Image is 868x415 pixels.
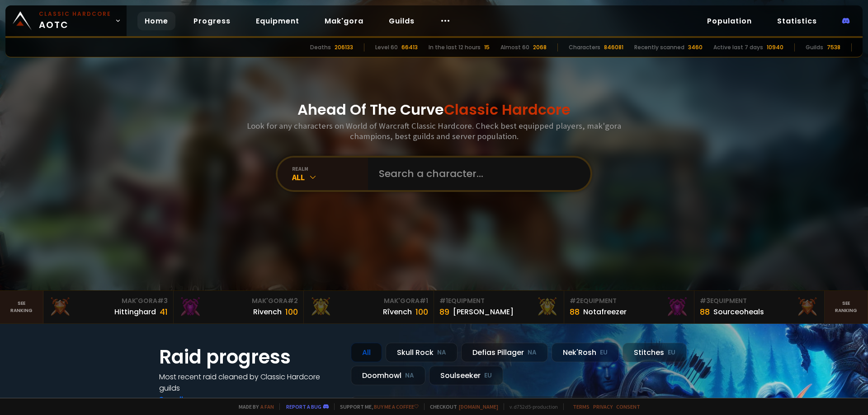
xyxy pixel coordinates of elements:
div: Notafreezer [583,306,627,317]
div: [PERSON_NAME] [453,306,514,317]
div: Mak'Gora [49,296,168,306]
div: Guilds [806,43,823,51]
div: 66413 [401,43,418,51]
h3: Look for any characters on World of Warcraft Classic Hardcore. Check best equipped players, mak'g... [243,121,625,141]
div: All [292,172,368,182]
small: NA [528,348,537,357]
a: Consent [616,403,640,410]
div: 3460 [688,43,703,51]
div: 41 [160,306,168,318]
span: # 3 [157,296,168,305]
div: Stitches [623,343,687,362]
a: Mak'gora [317,12,371,30]
div: 100 [285,306,298,318]
a: Terms [573,403,590,410]
div: 88 [700,306,710,318]
div: Equipment [570,296,689,306]
a: Guilds [382,12,422,30]
a: Mak'Gora#1Rîvench100 [304,291,434,323]
a: Progress [186,12,238,30]
div: 88 [570,306,580,318]
small: EU [668,348,675,357]
div: realm [292,165,368,172]
a: Mak'Gora#3Hittinghard41 [43,291,174,323]
span: v. d752d5 - production [504,403,558,410]
a: Equipment [249,12,307,30]
a: #3Equipment88Sourceoheals [694,291,825,323]
div: 100 [415,306,428,318]
div: 846081 [604,43,623,51]
div: Mak'Gora [179,296,298,306]
span: # 3 [700,296,710,305]
div: In the last 12 hours [429,43,481,51]
small: EU [600,348,608,357]
a: Seeranking [825,291,868,323]
div: 89 [439,306,449,318]
small: NA [405,371,414,380]
div: All [351,343,382,362]
div: Rîvench [383,306,412,317]
h4: Most recent raid cleaned by Classic Hardcore guilds [159,371,340,394]
span: Support me, [334,403,419,410]
h1: Raid progress [159,343,340,371]
small: EU [484,371,492,380]
div: 10940 [767,43,783,51]
a: Home [137,12,175,30]
a: Mak'Gora#2Rivench100 [174,291,304,323]
div: Recently scanned [634,43,684,51]
div: 7538 [827,43,840,51]
div: Soulseeker [429,366,503,385]
div: Level 60 [375,43,398,51]
div: Defias Pillager [461,343,548,362]
a: Report a bug [286,403,321,410]
div: Active last 7 days [713,43,763,51]
span: AOTC [39,10,111,32]
span: # 2 [570,296,580,305]
a: #1Equipment89[PERSON_NAME] [434,291,564,323]
span: # 1 [439,296,448,305]
div: Almost 60 [500,43,529,51]
small: Classic Hardcore [39,10,111,18]
a: Privacy [593,403,613,410]
a: a fan [260,403,274,410]
div: Skull Rock [386,343,458,362]
span: # 2 [288,296,298,305]
div: Mak'Gora [309,296,428,306]
div: 15 [484,43,490,51]
div: Equipment [439,296,558,306]
div: Equipment [700,296,819,306]
div: 206133 [335,43,353,51]
div: Hittinghard [114,306,156,317]
a: #2Equipment88Notafreezer [564,291,694,323]
div: Doomhowl [351,366,425,385]
div: Nek'Rosh [552,343,619,362]
span: Checkout [424,403,498,410]
a: See all progress [159,394,218,405]
h1: Ahead Of The Curve [297,99,571,121]
div: Deaths [310,43,331,51]
a: Classic HardcoreAOTC [5,5,127,36]
span: Made by [233,403,274,410]
div: Sourceoheals [713,306,764,317]
span: Classic Hardcore [444,99,571,120]
input: Search a character... [373,158,580,190]
a: [DOMAIN_NAME] [459,403,498,410]
span: # 1 [420,296,428,305]
a: Buy me a coffee [374,403,419,410]
a: Statistics [770,12,824,30]
a: Population [700,12,759,30]
div: Characters [569,43,600,51]
div: 2068 [533,43,547,51]
div: Rivench [253,306,282,317]
small: NA [437,348,446,357]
